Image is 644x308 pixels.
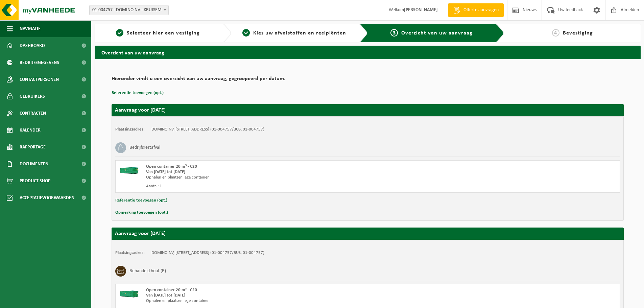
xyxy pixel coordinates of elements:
[115,108,166,113] strong: Aanvraag voor [DATE]
[20,37,45,54] span: Dashboard
[119,287,139,298] img: HK-XC-20-GN-00.png
[129,142,160,153] h3: Bedrijfsrestafval
[462,7,500,14] span: Offerte aanvragen
[98,29,218,37] a: 1Selecteer hier een vestiging
[20,189,74,206] span: Acceptatievoorwaarden
[390,29,398,37] span: 3
[151,127,264,132] td: DOMINO NV, [STREET_ADDRESS] (01-004757/BUS, 01-004757)
[146,293,185,298] strong: Van [DATE] tot [DATE]
[20,71,59,88] span: Contactpersonen
[90,5,168,15] span: 01-004757 - DOMINO NV - KRUISEM
[115,127,145,132] strong: Plaatsingsadres:
[89,5,169,15] span: 01-004757 - DOMINO NV - KRUISEM
[151,250,264,256] td: DOMINO NV, [STREET_ADDRESS] (01-004757/BUS, 01-004757)
[242,29,250,37] span: 2
[146,175,395,180] div: Ophalen en plaatsen lege container
[112,89,164,97] button: Referentie toevoegen (opt.)
[404,7,438,13] strong: [PERSON_NAME]
[146,164,197,169] span: Open container 20 m³ - C20
[115,196,167,205] button: Referentie toevoegen (opt.)
[146,298,395,304] div: Ophalen en plaatsen lege container
[116,29,123,37] span: 1
[115,251,145,255] strong: Plaatsingsadres:
[112,76,624,85] h2: Hieronder vindt u een overzicht van uw aanvraag, gegroepeerd per datum.
[20,122,41,139] span: Kalender
[146,288,197,292] span: Open container 20 m³ - C20
[20,20,41,37] span: Navigatie
[127,30,200,36] span: Selecteer hier een vestiging
[563,30,593,36] span: Bevestiging
[20,54,59,71] span: Bedrijfsgegevens
[552,29,559,37] span: 4
[20,139,46,156] span: Rapportage
[119,164,139,174] img: HK-XC-20-GN-00.png
[20,172,50,189] span: Product Shop
[401,30,473,36] span: Overzicht van uw aanvraag
[20,156,48,172] span: Documenten
[20,105,46,122] span: Contracten
[253,30,346,36] span: Kies uw afvalstoffen en recipiënten
[115,208,168,217] button: Opmerking toevoegen (opt.)
[146,170,185,174] strong: Van [DATE] tot [DATE]
[235,29,354,37] a: 2Kies uw afvalstoffen en recipiënten
[95,46,641,59] h2: Overzicht van uw aanvraag
[146,184,395,189] div: Aantal: 1
[448,3,504,17] a: Offerte aanvragen
[129,266,166,277] h3: Behandeld hout (B)
[115,231,166,236] strong: Aanvraag voor [DATE]
[20,88,45,105] span: Gebruikers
